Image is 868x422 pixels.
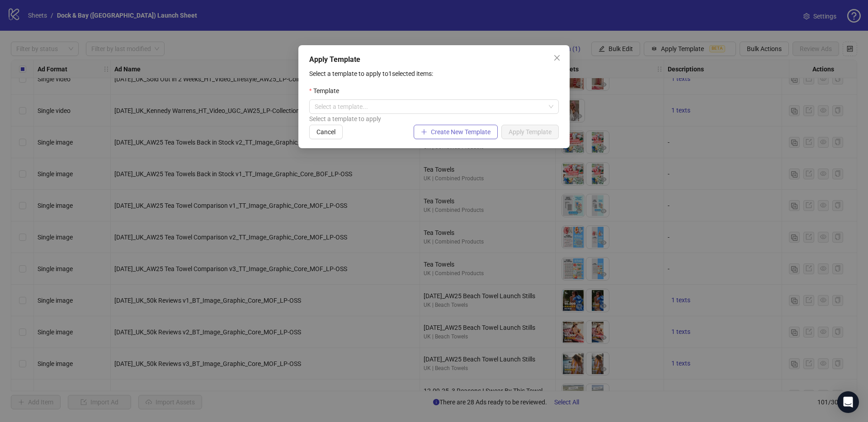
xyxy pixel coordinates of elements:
[414,125,498,139] button: Create New Template
[501,125,559,139] button: Apply Template
[431,128,491,136] span: Create New Template
[421,129,427,135] span: plus
[309,86,345,96] label: Template
[309,114,559,124] div: Select a template to apply
[316,128,335,136] span: Cancel
[309,54,559,65] div: Apply Template
[837,391,859,413] div: Open Intercom Messenger
[553,54,561,61] span: close
[309,69,559,79] p: Select a template to apply to 1 selected items:
[550,51,564,65] button: Close
[309,125,343,139] button: Cancel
